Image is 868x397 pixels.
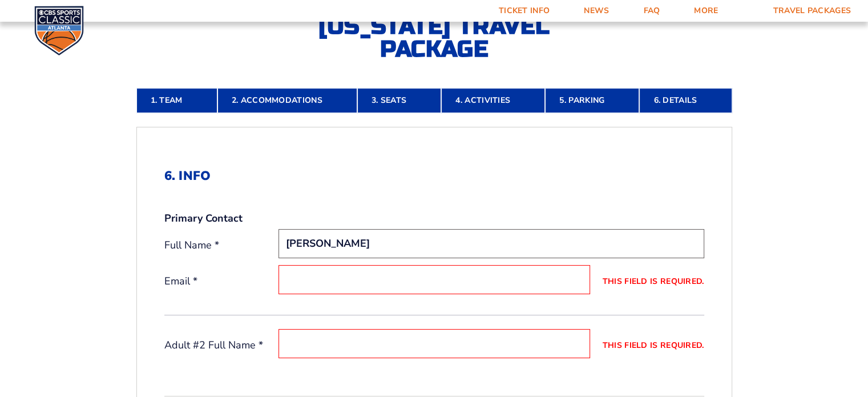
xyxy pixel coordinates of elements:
[357,88,441,113] a: 3. Seats
[441,88,545,113] a: 4. Activities
[34,6,84,55] img: CBS Sports Classic
[590,276,704,287] label: This field is required.
[136,88,217,113] a: 1. Team
[590,340,704,351] label: This field is required.
[217,88,357,113] a: 2. Accommodations
[164,274,278,288] label: Email *
[164,238,278,252] label: Full Name *
[164,211,243,226] strong: Primary Contact
[309,15,560,61] h2: [US_STATE] Travel Package
[164,338,278,352] label: Adult #2 Full Name *
[164,169,704,183] h2: 6. Info
[545,88,639,113] a: 5. Parking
